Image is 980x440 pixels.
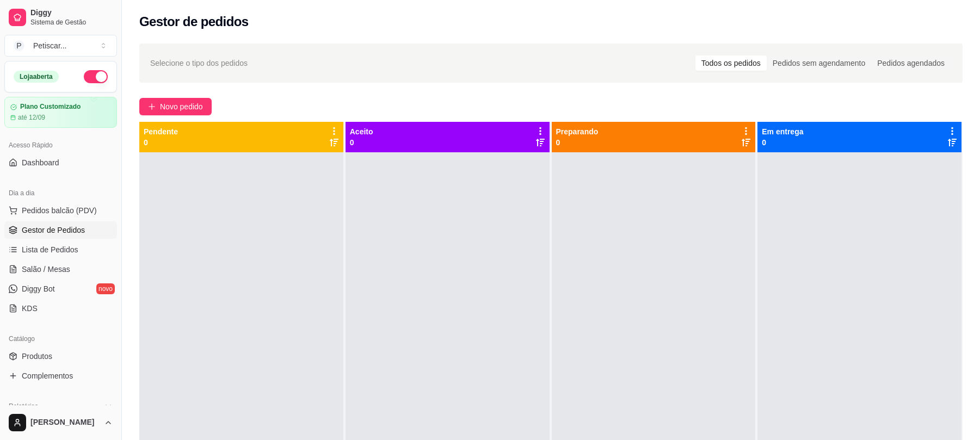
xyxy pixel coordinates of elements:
[33,40,66,51] div: Petiscar ...
[160,101,203,113] span: Novo pedido
[4,348,117,365] a: Produtos
[22,264,70,275] span: Salão / Mesas
[84,70,108,83] button: Alterar Status
[22,351,52,362] span: Produtos
[30,18,113,27] span: Sistema de Gestão
[150,57,248,69] span: Selecione o tipo dos pedidos
[144,137,178,148] p: 0
[144,126,178,137] p: Pendente
[14,40,24,51] span: P
[4,280,117,298] a: Diggy Botnovo
[22,283,55,294] span: Diggy Bot
[148,103,156,110] span: plus
[4,184,117,202] div: Dia a dia
[4,221,117,239] a: Gestor de Pedidos
[30,8,113,18] span: Diggy
[30,418,100,427] span: [PERSON_NAME]
[4,202,117,219] button: Pedidos balcão (PDV)
[4,300,117,317] a: KDS
[4,154,117,171] a: Dashboard
[767,55,871,71] div: Pedidos sem agendamento
[14,71,59,83] div: Loja aberta
[22,370,73,381] span: Complementos
[22,157,59,168] span: Dashboard
[4,137,117,154] div: Acesso Rápido
[139,98,212,115] button: Novo pedido
[4,241,117,258] a: Lista de Pedidos
[20,103,81,111] article: Plano Customizado
[9,402,38,411] span: Relatórios
[4,367,117,385] a: Complementos
[4,330,117,348] div: Catálogo
[762,137,803,148] p: 0
[762,126,803,137] p: Em entrega
[871,55,951,71] div: Pedidos agendados
[22,205,97,216] span: Pedidos balcão (PDV)
[18,113,45,122] article: até 12/09
[4,410,117,436] button: [PERSON_NAME]
[350,137,373,148] p: 0
[22,225,85,236] span: Gestor de Pedidos
[4,4,117,30] a: DiggySistema de Gestão
[4,35,117,57] button: Select a team
[22,244,78,255] span: Lista de Pedidos
[695,55,767,71] div: Todos os pedidos
[556,137,599,148] p: 0
[556,126,599,137] p: Preparando
[350,126,373,137] p: Aceito
[4,97,117,128] a: Plano Customizadoaté 12/09
[4,261,117,278] a: Salão / Mesas
[22,303,38,314] span: KDS
[139,13,249,30] h2: Gestor de pedidos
